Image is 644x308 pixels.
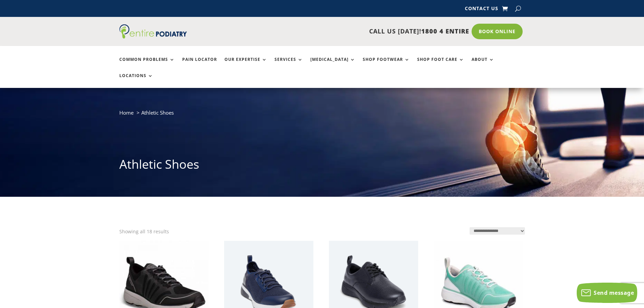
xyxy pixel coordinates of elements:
span: Athletic Shoes [141,109,174,116]
a: Services [275,57,303,72]
a: Pain Locator [182,57,217,72]
select: Shop order [470,227,525,235]
img: logo (1) [119,24,187,39]
a: Home [119,109,134,116]
a: Common Problems [119,57,175,72]
a: Locations [119,73,153,88]
a: Shop Footwear [363,57,410,72]
h1: Athletic Shoes [119,156,525,176]
a: Shop Foot Care [417,57,464,72]
a: [MEDICAL_DATA] [310,57,355,72]
p: CALL US [DATE]! [213,27,469,36]
a: Our Expertise [224,57,267,72]
p: Showing all 18 results [119,227,169,236]
a: Contact Us [465,6,498,14]
span: Send message [594,289,634,297]
nav: breadcrumb [119,108,525,122]
a: About [472,57,494,72]
button: Send message [577,283,637,303]
span: 1800 4 ENTIRE [421,27,469,35]
a: Book Online [472,24,523,39]
a: Entire Podiatry [119,33,187,40]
